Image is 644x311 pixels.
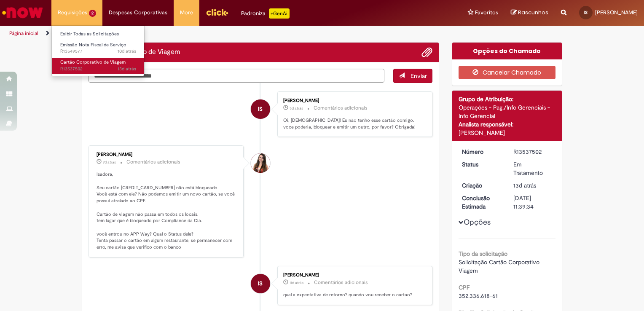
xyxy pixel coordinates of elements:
[459,66,556,79] button: Cancelar Chamado
[118,66,136,72] time: 15/09/2025 19:16:10
[283,98,424,103] div: [PERSON_NAME]
[475,8,498,17] span: Favoritos
[513,182,536,189] span: 13d atrás
[513,194,553,211] div: [DATE] 11:39:34
[89,10,96,17] span: 2
[459,292,498,300] span: 352.336.618-61
[518,8,548,16] span: Rascunhos
[126,158,180,166] small: Comentários adicionais
[290,280,303,285] span: 11d atrás
[52,40,145,56] a: Aberto R13549577 : Emissão Nota Fiscal de Serviço
[290,280,303,285] time: 18/09/2025 15:28:34
[290,106,303,111] time: 24/09/2025 09:17:27
[1,4,44,21] img: ServiceNow
[584,10,588,15] span: IS
[393,69,432,83] button: Enviar
[411,72,427,80] span: Enviar
[456,147,507,156] dt: Número
[97,171,237,250] p: Isadora, Seu cartão [CREDIT_CARD_NUMBER] não está bloqueado. Você está com ele? Não podemos emiti...
[459,120,556,129] div: Analista responsável:
[513,160,553,177] div: Em Tratamento
[595,9,638,16] span: [PERSON_NAME]
[459,129,556,137] div: [PERSON_NAME]
[421,47,432,58] button: Adicionar anexos
[456,160,507,169] dt: Status
[251,99,270,119] div: Isadora Archilha Souza
[452,43,562,59] div: Opções do Chamado
[6,26,423,41] ul: Trilhas de página
[241,8,290,19] div: Padroniza
[459,258,541,274] span: Solicitação Cartão Corporativo Viagem
[459,103,556,120] div: Operações - Pag./Info Gerenciais - Info Gerencial
[459,250,507,257] b: Tipo da solicitação
[314,279,368,286] small: Comentários adicionais
[180,8,193,17] span: More
[513,182,536,189] time: 15/09/2025 19:16:09
[103,160,116,165] time: 22/09/2025 12:08:31
[206,6,228,19] img: click_logo_yellow_360x200.png
[118,66,136,72] span: 13d atrás
[314,105,368,112] small: Comentários adicionais
[513,147,553,156] div: R13537502
[511,9,548,17] a: Rascunhos
[118,48,136,54] span: 10d atrás
[269,8,290,19] p: +GenAi
[258,99,263,119] span: IS
[251,153,270,173] div: Thais Dos Santos
[60,66,136,72] span: R13537502
[513,181,553,190] div: 15/09/2025 19:16:09
[118,48,136,54] time: 19/09/2025 09:46:07
[52,58,145,73] a: Aberto R13537502 : Cartão Corporativo de Viagem
[103,160,116,165] span: 7d atrás
[60,59,126,65] span: Cartão Corporativo de Viagem
[258,273,263,294] span: IS
[60,42,126,48] span: Emissão Nota Fiscal de Serviço
[9,30,38,37] a: Página inicial
[52,29,145,39] a: Exibir Todas as Solicitações
[58,8,87,17] span: Requisições
[97,152,237,157] div: [PERSON_NAME]
[283,292,424,298] p: qual a expectativa de retorno? quando vou receber o cartao?
[283,273,424,278] div: [PERSON_NAME]
[290,106,303,111] span: 5d atrás
[456,194,507,211] dt: Conclusão Estimada
[251,274,270,293] div: Isadora Archilha Souza
[89,69,384,83] textarea: Digite sua mensagem aqui...
[51,25,145,76] ul: Requisições
[459,95,556,103] div: Grupo de Atribuição:
[283,117,424,130] p: Oi, [DEMOGRAPHIC_DATA]! Eu não tenho esse cartão comigo. voce poderia, bloquear e emitir um outro...
[459,284,470,291] b: CPF
[60,48,136,55] span: R13549577
[456,181,507,190] dt: Criação
[109,8,167,17] span: Despesas Corporativas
